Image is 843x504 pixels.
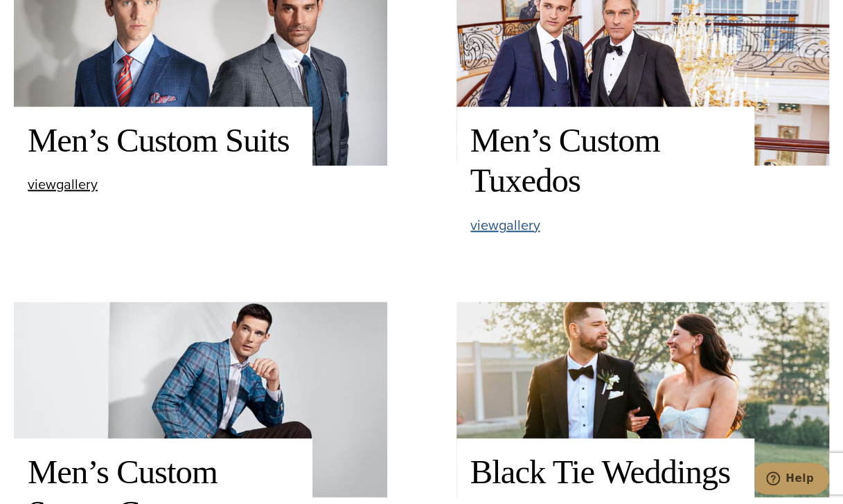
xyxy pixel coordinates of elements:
[456,302,830,498] img: Bride & groom outside. Bride wearing low cut wedding dress. Groom wearing wedding tuxedo by Zegna.
[28,177,98,192] a: viewgallery
[470,218,540,233] a: viewgallery
[754,462,829,497] iframe: Opens a widget where you can chat to one of our agents
[470,120,741,201] h2: Men’s Custom Tuxedos
[14,302,387,498] img: Client in blue bespoke Loro Piana sportscoat, white shirt.
[28,120,299,161] h2: Men’s Custom Suits
[470,215,540,235] span: view gallery
[470,452,741,492] h2: Black Tie Weddings
[28,174,98,195] span: view gallery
